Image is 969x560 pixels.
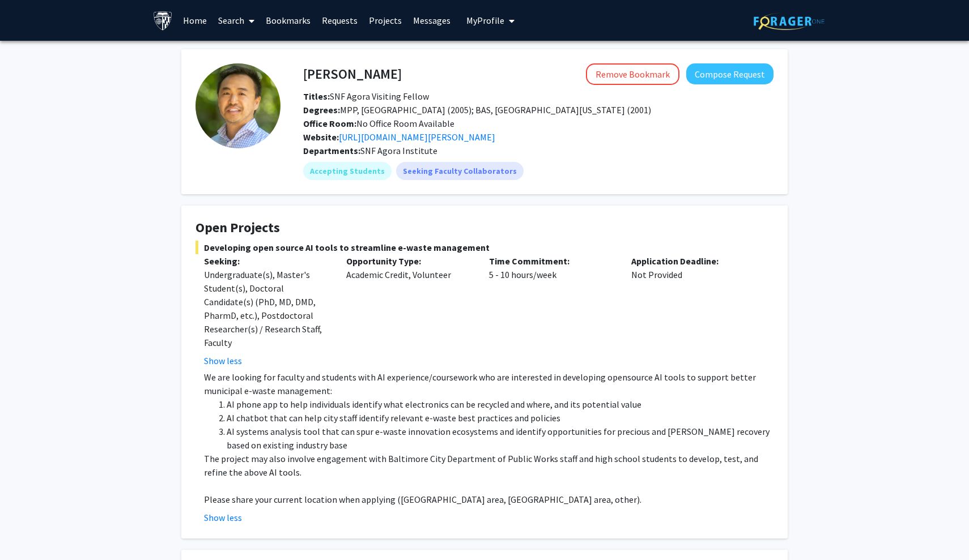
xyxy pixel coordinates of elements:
img: Johns Hopkins University Logo [153,11,173,31]
b: Website: [303,131,339,143]
button: Compose Request to David Park [686,63,773,84]
b: Degrees: [303,104,340,116]
p: The project may also involve engagement with Baltimore City Department of Public Works staff and ... [204,452,773,479]
span: My Profile [466,15,504,26]
span: Developing open source AI tools to streamline e-waste management [195,241,773,254]
li: AI phone app to help individuals identify what electronics can be recycled and where, and its pot... [227,397,773,411]
b: Titles: [303,91,330,102]
div: Academic Credit, Volunteer [338,254,480,367]
span: SNF Agora Institute [360,145,437,156]
a: Search [212,1,260,40]
a: Bookmarks [260,1,316,40]
p: Time Commitment: [489,254,614,268]
a: Projects [363,1,407,40]
mat-chip: Accepting Students [303,162,392,180]
p: Seeking: [204,254,329,268]
h4: Open Projects [195,220,773,236]
mat-chip: Seeking Faculty Collaborators [396,162,524,180]
img: ForagerOne Logo [754,12,824,30]
span: MPP, [GEOGRAPHIC_DATA] (2005); BAS, [GEOGRAPHIC_DATA][US_STATE] (2001) [303,104,651,116]
div: 5 - 10 hours/week [481,254,623,367]
p: Please share your current location when applying ([GEOGRAPHIC_DATA] area, [GEOGRAPHIC_DATA] area,... [204,493,773,506]
img: Profile Picture [195,63,280,148]
a: Messages [407,1,456,40]
b: Departments: [303,145,360,156]
a: Home [177,1,212,40]
button: Remove Bookmark [586,63,679,85]
li: AI chatbot that can help city staff identify relevant e-waste best practices and policies [227,411,773,425]
button: Show less [204,354,242,367]
b: Office Room: [303,118,356,129]
p: We are looking for faculty and students with AI experience/coursework who are interested in devel... [204,370,773,397]
span: No Office Room Available [303,118,454,129]
p: Opportunity Type: [346,254,471,268]
p: Application Deadline: [631,254,756,268]
div: Not Provided [623,254,765,367]
div: Undergraduate(s), Master's Student(s), Doctoral Candidate(s) (PhD, MD, DMD, PharmD, etc.), Postdo... [204,268,329,349]
button: Show less [204,511,242,524]
span: SNF Agora Visiting Fellow [303,91,429,102]
a: Opens in a new tab [339,131,495,143]
a: Requests [316,1,363,40]
h4: [PERSON_NAME] [303,63,402,84]
li: AI systems analysis tool that can spur e-waste innovation ecosystems and identify opportunities f... [227,425,773,452]
iframe: Chat [8,509,48,552]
